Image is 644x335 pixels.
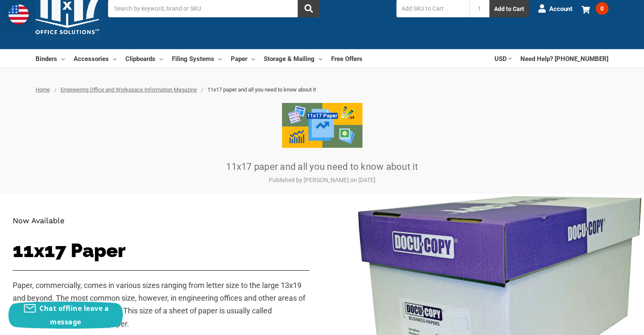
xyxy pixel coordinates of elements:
h1: 11x17 Paper [13,239,310,262]
a: Need Help? [PHONE_NUMBER] [520,49,608,68]
a: Filing Systems [172,49,222,68]
span: Now Available [13,216,64,225]
span: Paper, commercially, comes in various sizes ranging from letter size to the large 13x19 and beyon... [13,281,305,328]
a: Clipboards [125,49,163,68]
span: Account [549,4,572,14]
a: Storage & Mailing [264,49,322,68]
a: Free Offers [331,49,362,68]
span: 0 [596,2,608,15]
span: 11x17 paper and all you need to know about it [207,86,316,93]
a: USD [495,49,511,68]
a: Binders [36,49,65,68]
img: duty and tax information for United States [8,4,29,25]
a: Accessories [74,49,116,68]
span: Chat offline leave a message [39,304,109,327]
button: Chat offline leave a message [8,302,123,329]
a: 11x17 paper and all you need to know about it [226,161,417,172]
a: Home [36,86,50,93]
a: Paper [231,49,255,68]
img: 11x17 paper and all you need to know about it [282,103,362,148]
a: Engineering Office and Workspace Information Magazine [61,86,197,93]
p: Published by [PERSON_NAME] on [DATE] [153,176,492,185]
